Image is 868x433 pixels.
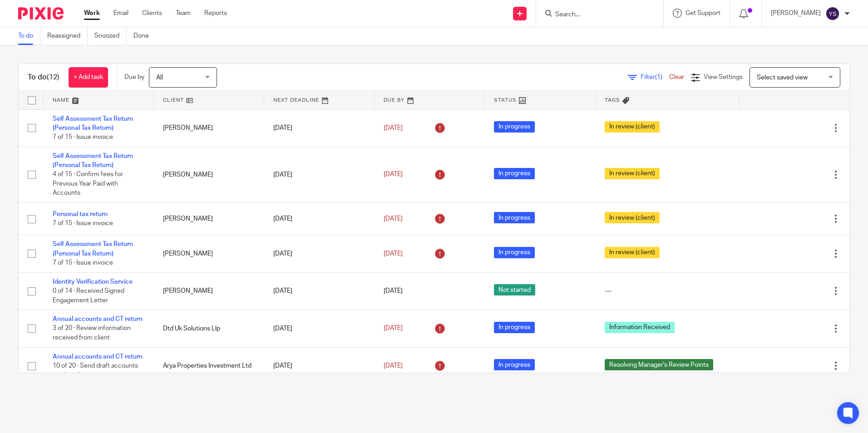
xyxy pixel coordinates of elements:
[47,74,59,81] span: (12)
[384,325,403,332] span: [DATE]
[53,220,113,226] span: 7 of 15 · Issue invoice
[124,73,144,82] p: Due by
[494,121,535,133] span: In progress
[264,147,375,202] td: [DATE]
[494,247,535,258] span: In progress
[28,73,59,82] h1: To do
[264,347,375,384] td: [DATE]
[53,288,124,304] span: 0 of 14 · Received Signed Engagement Letter
[53,279,133,285] a: Identity Verification Service
[605,322,675,333] span: Information Received
[384,251,403,257] span: [DATE]
[133,27,156,45] a: Done
[69,67,108,88] a: + Add task
[686,10,720,16] span: Get Support
[154,109,264,147] td: [PERSON_NAME]
[264,272,375,310] td: [DATE]
[605,247,660,258] span: In review (client)
[494,359,535,370] span: In progress
[204,9,227,18] a: Reports
[669,74,684,80] a: Clear
[494,322,535,333] span: In progress
[605,121,660,133] span: In review (client)
[154,147,264,202] td: [PERSON_NAME]
[494,168,535,179] span: In progress
[384,363,403,369] span: [DATE]
[605,98,620,103] span: Tags
[154,310,264,347] td: Dtd Uk Solutions Llp
[18,27,40,45] a: To do
[142,9,162,18] a: Clients
[605,212,660,223] span: In review (client)
[47,27,88,45] a: Reassigned
[53,354,143,360] a: Annual accounts and CT return
[605,286,730,295] div: ---
[605,359,713,370] span: Resolving Manager's Review Points
[53,363,138,379] span: 10 of 20 · Send draft accounts to client for review
[154,347,264,384] td: Arya Properties Investment Ltd
[53,116,133,131] a: Self Assessment Tax Return (Personal Tax Return)
[53,325,131,341] span: 3 of 20 · Review information received from client
[154,235,264,272] td: [PERSON_NAME]
[53,134,113,140] span: 7 of 15 · Issue invoice
[113,9,128,18] a: Email
[176,9,191,18] a: Team
[264,109,375,147] td: [DATE]
[655,74,662,80] span: (1)
[494,284,535,295] span: Not started
[154,272,264,310] td: [PERSON_NAME]
[384,172,403,178] span: [DATE]
[554,11,636,19] input: Search
[84,9,100,18] a: Work
[264,203,375,235] td: [DATE]
[494,212,535,223] span: In progress
[771,9,821,18] p: [PERSON_NAME]
[154,203,264,235] td: [PERSON_NAME]
[53,241,133,256] a: Self Assessment Tax Return (Personal Tax Return)
[264,310,375,347] td: [DATE]
[641,74,669,80] span: Filter
[18,7,64,20] img: Pixie
[53,211,108,217] a: Personal tax return
[53,153,133,168] a: Self Assessment Tax Return (Personal Tax Return)
[94,27,127,45] a: Snoozed
[53,172,123,197] span: 4 of 15 · Confirm fees for Previous Year Paid with Accounts
[384,216,403,222] span: [DATE]
[384,125,403,131] span: [DATE]
[605,168,660,179] span: In review (client)
[757,74,808,81] span: Select saved view
[704,74,743,80] span: View Settings
[825,6,840,21] img: svg%3E
[384,288,403,294] span: [DATE]
[53,260,113,266] span: 7 of 15 · Issue invoice
[264,235,375,272] td: [DATE]
[156,74,163,81] span: All
[53,316,143,322] a: Annual accounts and CT return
